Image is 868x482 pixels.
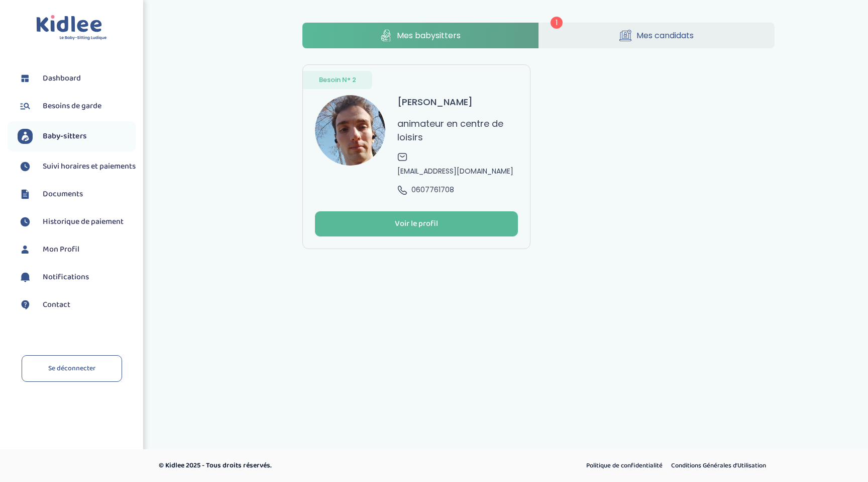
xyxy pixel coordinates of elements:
[43,72,81,85] span: Dashboard
[159,460,477,471] p: © Kidlee 2025 - Tous droits réservés.
[43,216,124,228] span: Historique de paiement
[395,218,438,230] div: Voir le profil
[18,129,33,144] img: babysitters.svg
[302,64,530,249] a: Besoin N° 2 avatar [PERSON_NAME] animateur en centre de loisirs [EMAIL_ADDRESS][DOMAIN_NAME] 0607...
[43,130,87,142] span: Baby-sitters
[18,71,33,86] img: dashboard.svg
[18,297,33,312] img: contact.svg
[43,271,89,283] span: Notifications
[636,29,694,42] span: Mes candidats
[18,214,33,229] img: suivihoraire.svg
[551,17,563,29] span: 1
[43,188,83,200] span: Documents
[22,355,122,382] a: Se déconnecter
[315,95,385,166] img: avatar
[411,185,454,195] span: 0607761708
[18,242,136,257] a: Mon Profil
[43,244,79,256] span: Mon Profil
[583,459,666,472] a: Politique de confidentialité
[397,29,461,42] span: Mes babysitters
[18,270,136,285] a: Notifications
[18,187,33,202] img: documents.svg
[18,99,136,114] a: Besoins de garde
[18,159,33,174] img: suivihoraire.svg
[18,214,136,229] a: Historique de paiement
[18,71,136,86] a: Dashboard
[18,242,33,257] img: profil.svg
[397,166,513,177] span: [EMAIL_ADDRESS][DOMAIN_NAME]
[397,95,473,109] h3: [PERSON_NAME]
[315,211,518,236] button: Voir le profil
[36,15,107,41] img: logo.svg
[539,23,775,48] a: Mes candidats
[319,75,356,85] span: Besoin N° 2
[302,23,538,48] a: Mes babysitters
[43,100,101,112] span: Besoins de garde
[18,129,136,144] a: Baby-sitters
[18,159,136,174] a: Suivi horaires et paiements
[397,117,518,144] p: animateur en centre de loisirs
[18,187,136,202] a: Documents
[18,270,33,285] img: notification.svg
[668,459,770,472] a: Conditions Générales d’Utilisation
[18,99,33,114] img: besoin.svg
[18,297,136,312] a: Contact
[43,299,70,311] span: Contact
[43,160,136,173] span: Suivi horaires et paiements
